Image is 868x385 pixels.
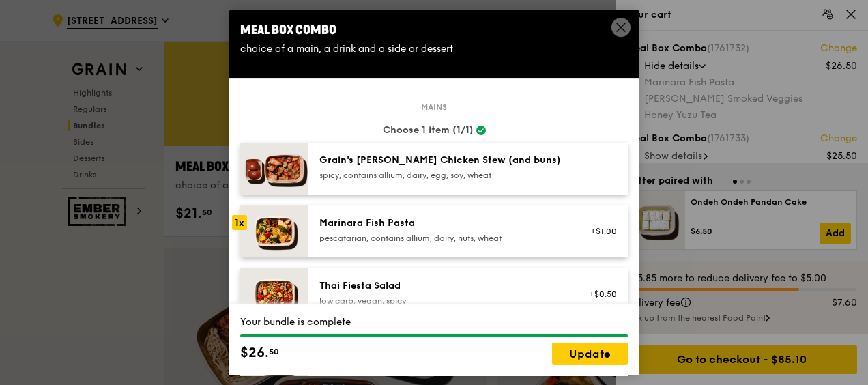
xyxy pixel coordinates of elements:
div: low carb, vegan, spicy [319,296,564,306]
img: daily_normal_Marinara_Fish_Pasta__Horizontal_.jpg [240,205,308,257]
span: Mains [416,102,452,113]
a: Update [552,343,628,365]
div: +$1.00 [581,226,617,237]
span: 50 [269,346,279,357]
div: Meal Box Combo [240,20,628,40]
span: $26. [240,343,269,363]
div: choice of a main, a drink and a side or dessert [240,42,628,56]
img: daily_normal_Grains-Curry-Chicken-Stew-HORZ.jpg [240,143,308,195]
img: daily_normal_Thai_Fiesta_Salad__Horizontal_.jpg [240,268,308,320]
div: +$0.50 [581,289,617,300]
div: Your bundle is complete [240,315,628,329]
div: Marinara Fish Pasta [319,216,564,230]
div: Choose 1 item (1/1) [240,124,628,137]
div: Grain's [PERSON_NAME] Chicken Stew (and buns) [319,154,564,167]
div: spicy, contains allium, dairy, egg, soy, wheat [319,170,564,181]
div: Thai Fiesta Salad [319,279,564,293]
div: 1x [232,215,247,230]
div: pescatarian, contains allium, dairy, nuts, wheat [319,233,564,244]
